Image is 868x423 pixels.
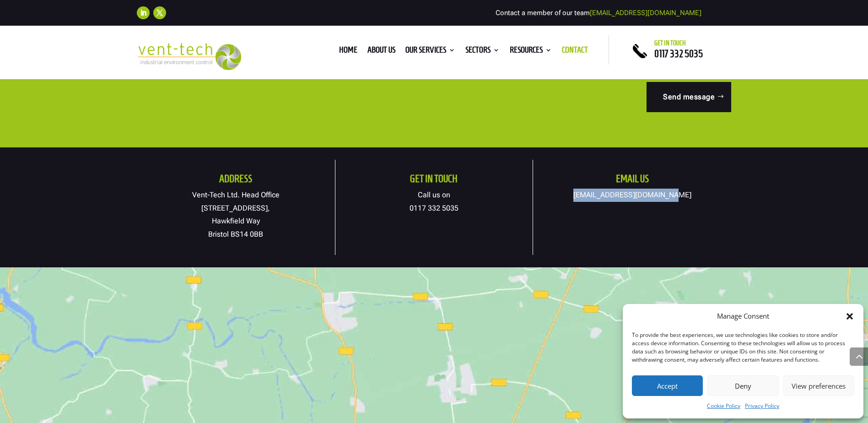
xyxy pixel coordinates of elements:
button: View preferences [783,375,854,396]
a: Resources [510,47,552,57]
h2: Address [137,174,335,189]
a: Sectors [465,47,500,57]
button: Send message [647,82,731,112]
a: Contact [562,47,588,57]
span: Get in touch [654,39,686,47]
button: Deny [707,375,778,396]
a: [EMAIL_ADDRESS][DOMAIN_NAME] [573,190,691,199]
a: Our Services [405,47,455,57]
p: Call us on [335,189,533,215]
a: About us [367,47,395,57]
a: Privacy Policy [745,401,779,412]
a: Cookie Policy [707,401,740,412]
a: Home [339,47,357,57]
span: Contact a member of our team [496,9,701,17]
img: 2023-09-27T08_35_16.549ZVENT-TECH---Clear-background [137,43,242,70]
button: Accept [632,375,703,396]
a: 0117 332 5035 [410,204,458,212]
h2: Email us [533,174,731,189]
div: Manage Consent [717,311,769,322]
a: [EMAIL_ADDRESS][DOMAIN_NAME] [590,9,701,17]
h2: Get in touch [335,174,533,189]
a: Follow on LinkedIn [137,6,150,19]
p: Vent-Tech Ltd. Head Office [STREET_ADDRESS], Hawkfield Way Bristol BS14 0BB [137,189,335,241]
a: Follow on X [153,6,166,19]
div: To provide the best experiences, we use technologies like cookies to store and/or access device i... [632,331,853,364]
a: 0117 332 5035 [654,48,703,59]
div: Close dialog [845,312,854,321]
